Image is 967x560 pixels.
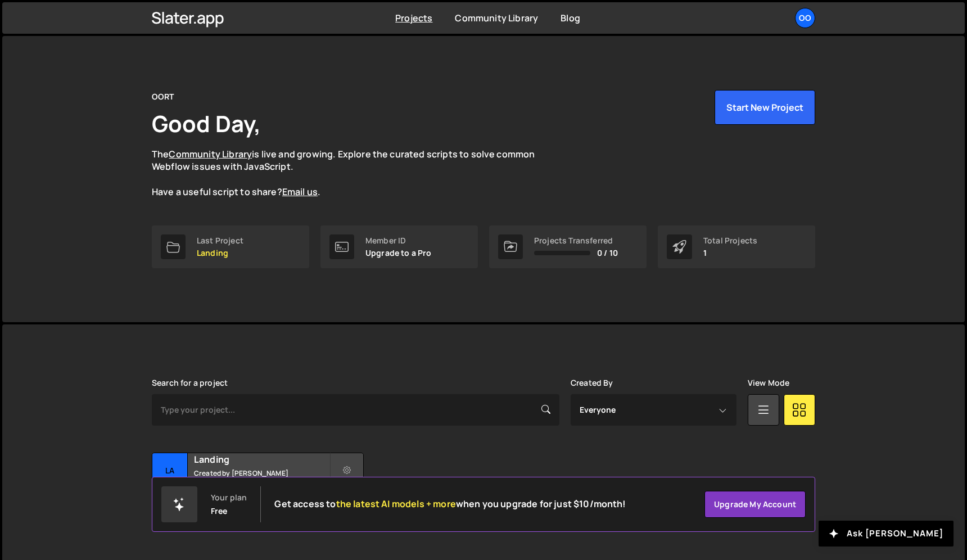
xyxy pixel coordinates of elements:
[282,186,318,198] a: Email us
[561,12,580,24] a: Blog
[274,499,626,509] h2: Get access to when you upgrade for just $10/month!
[819,521,954,547] button: Ask [PERSON_NAME]
[748,378,789,387] label: View Mode
[597,249,618,258] span: 0 / 10
[152,453,188,489] div: La
[795,8,815,28] a: OO
[534,236,618,245] div: Projects Transferred
[211,493,247,502] div: Your plan
[703,236,757,245] div: Total Projects
[704,491,806,518] a: Upgrade my account
[703,249,757,258] p: 1
[152,148,557,198] p: The is live and growing. Explore the curated scripts to solve common Webflow issues with JavaScri...
[197,249,243,258] p: Landing
[152,394,559,426] input: Type your project...
[365,249,432,258] p: Upgrade to a Pro
[455,12,538,24] a: Community Library
[211,507,228,516] div: Free
[152,378,228,387] label: Search for a project
[571,378,613,387] label: Created By
[194,468,329,487] small: Created by [PERSON_NAME][EMAIL_ADDRESS][DOMAIN_NAME]
[152,225,309,268] a: Last Project Landing
[395,12,432,24] a: Projects
[152,453,364,523] a: La Landing Created by [PERSON_NAME][EMAIL_ADDRESS][DOMAIN_NAME] 4 pages, last updated by [DATE]
[365,236,432,245] div: Member ID
[152,108,261,139] h1: Good Day,
[715,90,815,125] button: Start New Project
[197,236,243,245] div: Last Project
[152,90,174,103] div: OORT
[194,453,329,466] h2: Landing
[169,148,252,160] a: Community Library
[336,498,456,510] span: the latest AI models + more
